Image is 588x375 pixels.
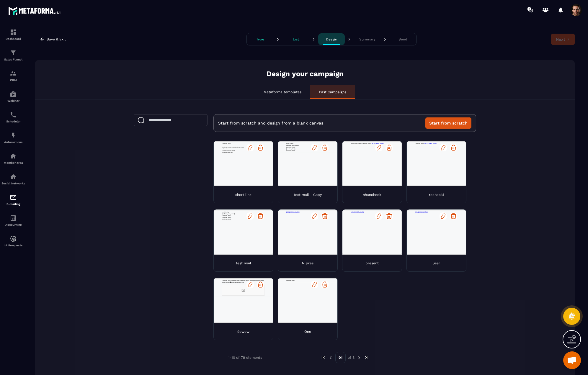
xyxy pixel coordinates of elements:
p: test mail - Copy [294,192,322,197]
p: One [304,329,311,334]
p: Sales Funnel [1,58,25,61]
img: formation [10,70,17,77]
a: automationsautomationsAutomations [1,127,25,148]
p: {{webinar_time}} [28,20,170,26]
button: Design [318,33,345,45]
p: nhancheck [363,192,381,197]
p: {{webinar_replay_link}} {{webinar_link}} [28,14,170,20]
button: Send [390,33,416,45]
p: email testing [28,3,170,9]
p: short link [235,192,251,197]
p: Summary [359,37,375,41]
a: [URL][DOMAIN_NAME] [28,3,72,8]
p: List [293,37,299,41]
img: automations [10,91,17,98]
p: E-mailing [1,202,25,206]
p: {{webinar_link}} [28,14,170,20]
p: recheck1 [429,192,444,197]
a: automationsautomationsWebinar [1,86,25,107]
p: test mail [236,261,251,266]
button: List [282,33,309,45]
a: Mở cuộc trò chuyện [563,351,581,369]
a: automationsautomationsMember area [1,148,25,169]
img: accountant [10,214,17,222]
p: 01 [335,352,346,363]
p: hãy vào link webinar {{webinar_link}} [28,3,170,9]
p: Accounting [1,223,25,226]
img: prev [321,355,326,360]
p: {{webinar_host_name}} [28,9,170,15]
p: Automations [1,140,25,144]
img: formation [10,29,17,36]
p: Send [398,37,407,41]
p: {{webinar_title}} [28,26,170,32]
p: Scheduler [1,120,25,123]
p: Type [256,37,264,41]
p: of 8 [348,355,355,360]
p: IA Prospects [1,244,25,247]
p: {{webinar_link}} [28,3,170,9]
img: scheduler [10,111,17,118]
a: [URL][DOMAIN_NAME] [95,3,139,8]
img: social-network [10,173,17,180]
a: formationformationDashboard [1,24,25,45]
p: scheduler [28,20,170,26]
p: Past Campaigns [319,90,346,94]
p: 1-10 of 79 elements [228,356,262,360]
p: Social Networks [1,182,25,185]
a: accountantaccountantAccounting [1,210,25,231]
button: Summary [354,33,380,45]
p: {{webinar_date}} [28,3,170,9]
img: automations [10,235,17,242]
button: Type [247,33,273,45]
img: next [364,355,369,360]
p: Dashboard [1,37,25,40]
p: Design your campaign [267,69,344,79]
p: {{webinar_date}} {{webinar_link}} {{webinar_time}} hihihihihihiiiiiiiiiiiiiiiiii hinhan hinhan nh... [28,3,170,14]
p: CRM [1,78,25,82]
p: s {{reschedule_link}} [28,32,170,38]
button: Start from scratch [425,117,471,129]
button: Save & Exit [35,34,70,45]
a: [URL][DOMAIN_NAME] [57,3,100,8]
p: Webinar [1,99,25,102]
a: schedulerschedulerScheduler [1,107,25,127]
p: Member area [1,161,25,164]
p: Metaforma templates [264,90,301,94]
img: email [10,194,17,201]
a: formationformationCRM [1,65,25,86]
img: automations [10,132,17,139]
p: Start from scratch and design from a blank canvas [218,121,323,125]
img: automations [10,153,17,160]
img: formation [10,49,17,56]
a: formationformationSales Funnel [1,45,25,65]
p: N pres [302,261,313,266]
p: Design [326,37,337,41]
p: {{event_booking_date}} [28,26,170,32]
img: logo [8,5,61,16]
img: prev [328,355,333,360]
a: emailemailE-mailing [1,189,25,210]
img: next [357,355,362,360]
a: social-networksocial-networkSocial Networks [1,169,25,189]
p: user [433,261,440,266]
p: èewew [237,329,249,334]
p: present [365,261,379,266]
